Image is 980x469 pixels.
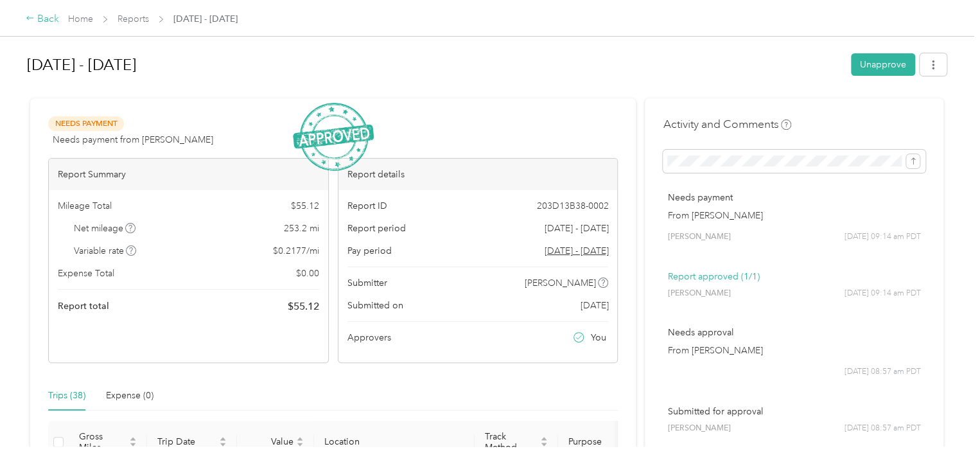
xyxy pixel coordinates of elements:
p: From [PERSON_NAME] [667,344,921,357]
h1: Sep 1 - 30, 2025 [27,49,842,80]
span: [PERSON_NAME] [667,288,730,299]
span: caret-down [129,441,137,448]
th: Track Method [475,421,558,464]
span: You [591,331,606,344]
th: Location [314,421,475,464]
span: [PERSON_NAME] [667,423,730,434]
span: Expense Total [58,267,114,280]
span: 203D13B38-0002 [536,199,608,213]
span: caret-up [129,435,137,443]
th: Purpose [558,421,654,464]
a: Reports [118,13,149,24]
span: caret-down [540,441,548,448]
span: Report total [58,299,109,313]
span: [PERSON_NAME] [525,276,596,290]
span: Mileage Total [58,199,112,213]
span: 253.2 mi [284,222,319,235]
span: [DATE] - [DATE] [173,12,238,26]
span: Trip Date [157,436,216,447]
a: Home [68,13,93,24]
div: Report Summary [49,159,328,190]
span: Report ID [347,199,387,213]
th: Value [237,421,314,464]
th: Trip Date [147,421,237,464]
span: Needs payment from [PERSON_NAME] [53,133,213,146]
span: Net mileage [74,222,136,235]
span: [PERSON_NAME] [667,231,730,243]
div: Report details [338,159,618,190]
span: Submitter [347,276,387,290]
p: Needs payment [667,191,921,204]
span: [DATE] - [DATE] [544,222,608,235]
span: Value [247,436,293,447]
img: ApprovedStamp [293,103,374,172]
p: Report approved (1/1) [667,270,921,283]
div: Trips (38) [48,389,85,403]
span: $ 0.00 [296,267,319,280]
span: caret-up [219,435,227,443]
span: caret-down [296,441,304,448]
span: Purpose [568,436,634,447]
h4: Activity and Comments [663,116,791,132]
span: [DATE] 09:14 am PDT [844,288,921,299]
span: Track Method [485,431,538,453]
p: Submitted for approval [667,405,921,418]
span: Gross Miles [79,431,127,453]
span: caret-up [540,435,548,443]
span: $ 55.12 [288,299,319,314]
span: Go to pay period [544,244,608,258]
button: Unapprove [851,53,915,76]
span: Variable rate [74,244,137,258]
div: Expense (0) [106,389,153,403]
th: Gross Miles [69,421,147,464]
span: Needs Payment [48,116,124,131]
span: caret-down [219,441,227,448]
iframe: Everlance-gr Chat Button Frame [908,397,980,469]
span: [DATE] 08:57 am PDT [844,366,921,378]
span: [DATE] 08:57 am PDT [844,423,921,434]
span: [DATE] 09:14 am PDT [844,231,921,243]
span: caret-up [296,435,304,443]
div: Back [26,12,59,27]
span: Approvers [347,331,391,344]
span: [DATE] [580,299,608,312]
span: Report period [347,222,406,235]
p: Needs approval [667,326,921,339]
span: $ 0.2177 / mi [273,244,319,258]
span: Pay period [347,244,392,258]
span: Submitted on [347,299,403,312]
p: From [PERSON_NAME] [667,209,921,222]
span: $ 55.12 [291,199,319,213]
